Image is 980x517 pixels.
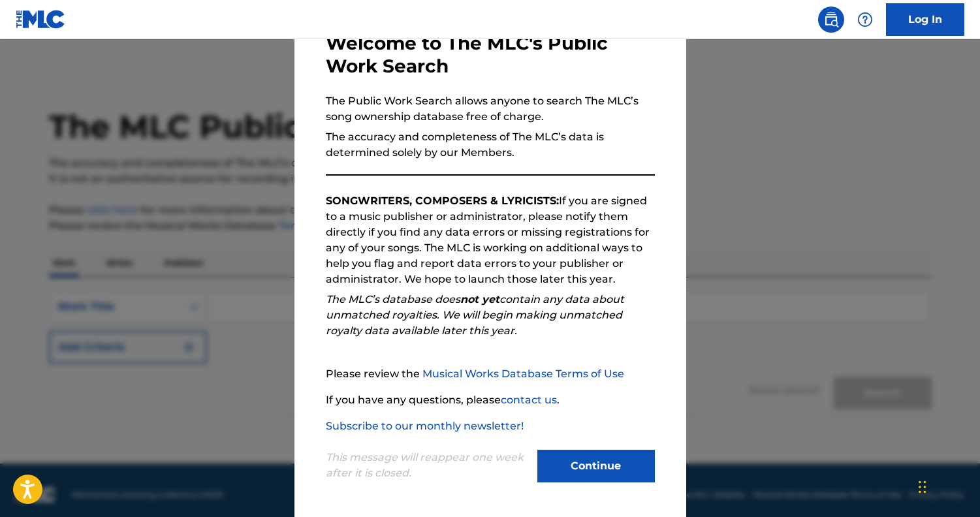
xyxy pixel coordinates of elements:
p: Please review the [326,366,655,382]
a: Public Search [818,7,844,33]
p: If you are signed to a music publisher or administrator, please notify them directly if you find ... [326,193,655,287]
img: search [823,12,839,27]
strong: SONGWRITERS, COMPOSERS & LYRICISTS: [326,195,559,207]
a: contact us [501,394,557,406]
p: If you have any questions, please . [326,392,655,408]
div: Drag [919,467,926,507]
p: The Public Work Search allows anyone to search The MLC’s song ownership database free of charge. [326,93,655,125]
div: Help [852,7,878,33]
img: MLC Logo [16,10,66,29]
p: The accuracy and completeness of The MLC’s data is determined solely by our Members. [326,129,655,161]
a: Log In [886,3,964,36]
em: The MLC’s database does contain any data about unmatched royalties. We will begin making unmatche... [326,293,624,337]
h3: Welcome to The MLC's Public Work Search [326,32,655,78]
button: Continue [537,450,655,482]
p: This message will reappear one week after it is closed. [326,450,530,481]
iframe: Chat Widget [915,454,980,517]
a: Subscribe to our monthly newsletter! [326,420,524,432]
a: Musical Works Database Terms of Use [422,368,624,380]
strong: not yet [460,293,499,305]
img: help [857,12,873,27]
